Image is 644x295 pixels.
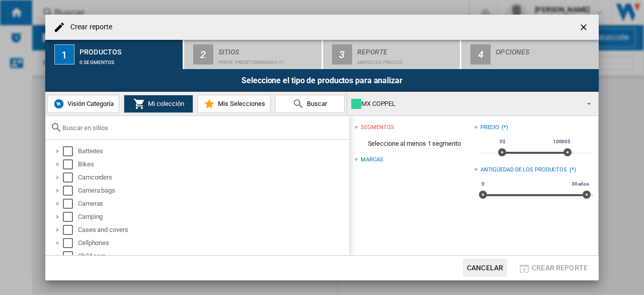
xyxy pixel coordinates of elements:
[351,97,578,111] div: MX COPPEL
[275,95,345,113] button: Buscar
[63,251,78,261] md-checkbox: Select
[184,40,323,69] button: 2 Sitios Perfil predeterminado (1)
[78,199,348,209] div: Cameras
[78,146,348,156] div: Batteries
[65,100,114,107] span: Visión Categoría
[304,100,327,107] span: Buscar
[78,186,348,196] div: Camera bags
[218,44,317,54] div: Sitios
[193,44,213,65] div: 2
[79,44,179,54] div: Productos
[78,251,348,261] div: Child care
[63,186,78,196] md-checkbox: Select
[332,44,352,65] div: 3
[62,124,344,132] input: Buscar en sitios
[45,40,184,69] button: 1 Productos 0 segmentos
[65,22,112,32] h4: Crear reporte
[63,159,78,169] md-checkbox: Select
[323,40,461,69] button: 3 Reporte Matriz de precios
[79,54,179,65] div: 0 segmentos
[463,259,507,277] button: Cancelar
[45,69,599,92] div: Seleccione el tipo de productos para analizar
[78,212,348,222] div: Camping
[63,238,78,248] md-checkbox: Select
[63,212,78,222] md-checkbox: Select
[218,54,317,65] div: Perfil predeterminado (1)
[47,95,119,113] button: Visión Categoría
[53,98,65,110] img: wiser-icon-blue.png
[480,124,499,132] div: Precio
[63,172,78,183] md-checkbox: Select
[63,225,78,235] md-checkbox: Select
[145,100,184,107] span: Mi colección
[570,180,591,188] span: 30 años
[496,44,595,54] div: Opciones
[480,180,486,188] span: 0
[198,95,271,113] button: Mis Selecciones
[63,199,78,209] md-checkbox: Select
[532,264,588,272] span: Crear reporte
[575,17,595,37] button: getI18NText('BUTTONS.CLOSE_DIALOG')
[78,172,348,183] div: Camcorders
[78,159,348,169] div: Bikes
[361,124,394,132] div: segmentos
[124,95,193,113] button: Mi colección
[78,238,348,248] div: Cellphones
[63,146,78,156] md-checkbox: Select
[361,156,383,164] div: Marcas
[470,44,491,65] div: 4
[357,44,456,54] div: Reporte
[78,225,348,235] div: Cases and covers
[579,22,591,34] ng-md-icon: getI18NText('BUTTONS.CLOSE_DIALOG')
[515,259,591,277] button: Crear reporte
[498,138,507,146] span: 0$
[480,166,567,174] div: Antigüedad de los productos
[357,54,456,65] div: Matriz de precios
[215,100,265,107] span: Mis Selecciones
[354,134,473,153] span: Seleccione al menos 1 segmento
[551,138,572,146] span: 10000$
[54,44,74,65] div: 1
[461,40,599,69] button: 4 Opciones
